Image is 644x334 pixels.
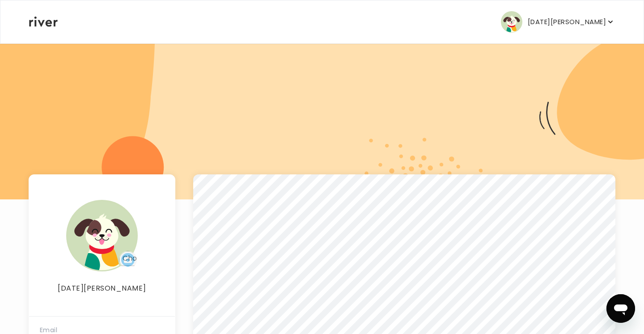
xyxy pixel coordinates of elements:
img: user avatar [66,200,138,271]
p: [DATE][PERSON_NAME] [29,282,175,295]
iframe: Button to launch messaging window [606,294,635,323]
button: user avatar[DATE][PERSON_NAME] [501,11,615,33]
img: user avatar [501,11,522,33]
p: [DATE][PERSON_NAME] [528,16,606,28]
